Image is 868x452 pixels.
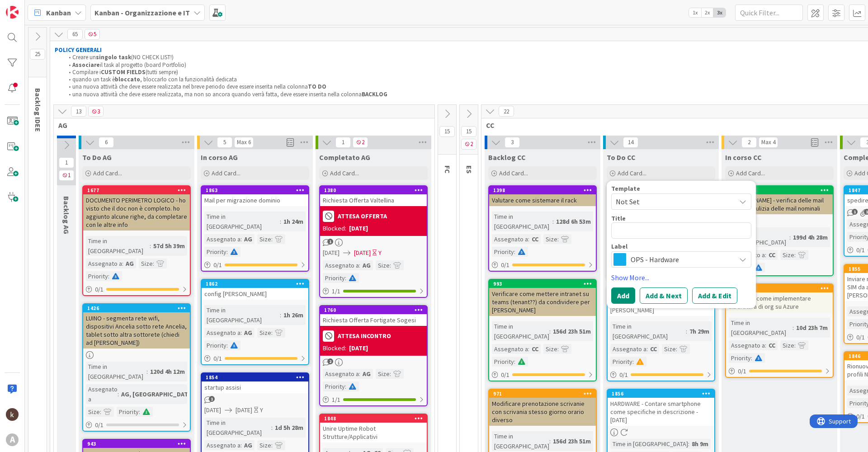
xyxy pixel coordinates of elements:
[610,357,632,367] div: Priority
[729,227,789,247] div: Time in [GEOGRAPHIC_DATA]
[345,381,346,391] span: :
[281,310,306,320] div: 1h 26m
[202,373,308,381] div: 1854
[241,234,242,244] span: :
[95,420,104,430] span: 0 / 1
[789,232,791,242] span: :
[766,250,778,260] div: CC
[378,248,382,258] div: Y
[257,328,271,338] div: Size
[241,440,242,450] span: :
[150,241,151,251] span: :
[729,353,751,363] div: Priority
[83,312,190,348] div: LUINO - segmenta rete wifi, dispositivi Ancelia sotto rete Ancelia, tablet sotto altra sottorete ...
[323,381,345,391] div: Priority
[543,344,557,354] div: Size
[323,224,346,233] div: Blocked:
[552,217,554,226] span: :
[492,321,549,341] div: Time in [GEOGRAPHIC_DATA]
[320,414,427,443] div: 1848Unire Uptime Robot Strutture/Applicativi
[320,314,427,326] div: Richiesta Offerta Fortigate Sogesi
[557,234,559,244] span: :
[359,260,360,270] span: :
[323,344,346,353] div: Blocked:
[791,232,830,242] div: 199d 4h 28m
[631,253,731,266] span: OPS - Hardware
[86,259,122,268] div: Assegnato a
[726,194,833,214] div: [DOMAIN_NAME] - verifica delle mail per fare pulizia delle mail nominali
[206,281,308,287] div: 1862
[324,415,427,422] div: 1848
[118,389,119,399] span: :
[443,165,452,174] span: FC
[206,187,308,193] div: 1863
[323,273,345,283] div: Priority
[730,187,833,193] div: 704
[692,287,737,304] button: Add & Edit
[557,344,559,354] span: :
[618,169,646,177] span: Add Card...
[551,326,593,336] div: 156d 23h 51m
[493,187,596,193] div: 1398
[83,304,190,312] div: 1426
[492,431,549,451] div: Time in [GEOGRAPHIC_DATA]
[514,357,515,367] span: :
[610,344,646,354] div: Assegnato a
[62,196,71,234] span: Backlog AG
[202,194,308,206] div: Mail per migrazione dominio
[689,439,711,449] div: 8h 9m
[115,75,140,83] strong: bloccato
[607,153,636,162] span: To Do CC
[123,259,136,268] div: AG
[204,305,280,325] div: Time in [GEOGRAPHIC_DATA]
[729,340,765,350] div: Assegnato a
[640,287,688,304] button: Add & Next
[554,217,593,226] div: 128d 6h 53m
[489,390,596,398] div: 971
[108,271,109,281] span: :
[237,140,251,145] div: Max 6
[489,280,596,288] div: 993
[320,414,427,423] div: 1848
[209,396,215,402] span: 1
[330,169,359,177] span: Add Card...
[493,281,596,287] div: 993
[95,285,104,294] span: 0 / 1
[726,284,833,312] div: 1722Verificare come implementare alberatura di org su Azure
[206,374,308,381] div: 1854
[489,194,596,206] div: Valutare come sistemare il rack
[852,209,858,215] span: 1
[349,224,368,233] div: [DATE]
[856,333,865,342] span: 0 / 1
[83,419,190,431] div: 0/1
[390,369,391,379] span: :
[738,367,746,376] span: 0 / 1
[122,259,123,268] span: :
[139,259,153,268] div: Size
[212,169,241,177] span: Add Card...
[610,321,686,341] div: Time in [GEOGRAPHIC_DATA]
[729,318,793,338] div: Time in [GEOGRAPHIC_DATA]
[726,366,833,377] div: 0/1
[320,186,427,206] div: 1380Richiesta Offerta Valtellina
[362,90,387,98] strong: BACKLOG
[528,234,529,244] span: :
[202,186,308,194] div: 1863
[94,8,190,17] b: Kanban - Organizzazione e IT
[202,280,308,288] div: 1862
[6,6,19,19] img: Visit kanbanzone.com
[359,369,360,379] span: :
[488,153,526,162] span: Backlog CC
[701,8,713,17] span: 2x
[59,157,74,168] span: 1
[88,106,104,117] span: 3
[616,196,729,207] span: Not Set
[551,436,593,446] div: 156d 23h 51m
[71,106,86,117] span: 13
[202,259,308,271] div: 0/1
[489,186,596,194] div: 1398
[543,234,557,244] div: Size
[271,328,273,338] span: :
[99,137,114,148] span: 6
[30,49,45,60] span: 25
